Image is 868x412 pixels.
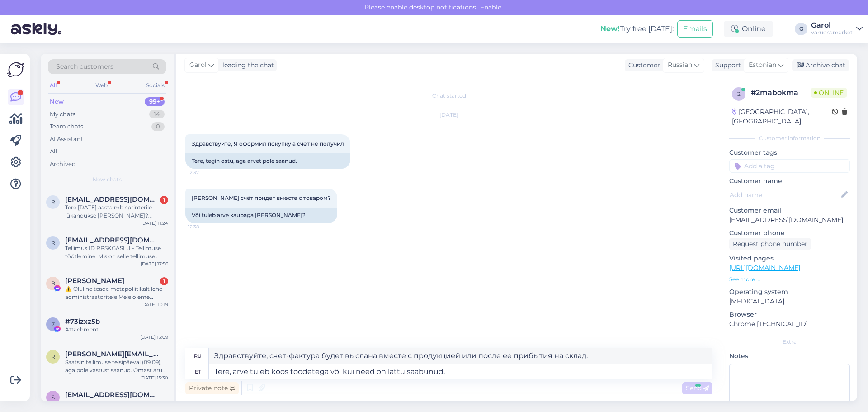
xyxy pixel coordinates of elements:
div: leading the chat [219,61,274,70]
p: Customer phone [729,228,850,238]
div: Customer information [729,134,850,142]
span: #73izxz5b [65,317,100,326]
div: 0 [151,122,165,131]
div: [DATE] 13:09 [140,334,168,341]
div: Tere, tegin ostu, aga arvet pole saanud. [185,153,350,169]
div: All [50,147,57,156]
span: 2 [737,90,741,97]
a: Garolvaruosamarket [811,22,863,36]
p: Chrome [TECHNICAL_ID] [729,319,850,329]
div: Või tuleb arve kaubaga [PERSON_NAME]? [185,208,337,223]
span: 12:38 [188,223,222,230]
p: Customer name [729,176,850,186]
p: See more ... [729,275,850,284]
div: AI Assistant [50,135,83,144]
div: 1 [160,196,168,204]
p: [EMAIL_ADDRESS][DOMAIN_NAME] [729,215,850,225]
p: Customer tags [729,148,850,157]
div: Garol [811,22,853,29]
span: Siseminevabadus@gmail.com [65,391,159,399]
p: Visited pages [729,254,850,263]
p: [MEDICAL_DATA] [729,297,850,306]
div: varuosamarket [811,29,853,36]
div: [DATE] 10:19 [141,301,168,308]
span: S [52,394,55,401]
div: Saatsin tellimuse teisipäeval (09.09), aga pole vastust saanud. Omast arust tegin ka veebipoes hi... [65,358,168,374]
span: 12:37 [188,169,222,176]
span: 7 [52,321,55,327]
div: Web [94,80,109,91]
span: ralftammist@gmail.com [65,195,159,204]
span: [PERSON_NAME] счёт придет вместе с товаром? [192,194,331,201]
span: Search customers [56,62,113,71]
div: Tellimus ID RPSKGASLU - Tellimuse töötlemine. Mis on selle tellimuse eeldatav tarne, pidi olema 1... [65,244,168,260]
span: Здравствуйте, Я оформил покупку а счёт не получил [192,140,344,147]
div: G [795,23,807,35]
div: 99+ [145,97,165,106]
p: Customer email [729,206,850,215]
p: Browser [729,310,850,319]
div: Archived [50,160,76,169]
span: Garol [189,60,207,70]
div: All [48,80,58,91]
div: 14 [149,110,165,119]
div: Request phone number [729,238,811,250]
div: ⚠️ Oluline teade metapoliitikalt lehe administraatoritele Meie oleme metapoliitika tugimeeskond. ... [65,285,168,301]
div: Support [712,61,741,70]
input: Add a tag [729,159,850,173]
span: Online [811,88,847,98]
button: Emails [677,20,713,38]
div: Chat started [185,92,712,100]
p: Operating system [729,287,850,297]
div: # 2mabokma [751,87,811,98]
b: New! [600,24,620,33]
span: Enable [477,3,504,11]
span: r [51,199,55,205]
span: r [51,239,55,246]
div: Try free [DATE]: [600,24,674,34]
span: raile.yoshito@milrem.com [65,350,159,358]
span: r [51,353,55,360]
a: [URL][DOMAIN_NAME] [729,264,800,272]
div: Socials [144,80,166,91]
div: Online [724,21,773,37]
span: B [51,280,55,287]
div: New [50,97,64,106]
div: Tere.[DATE] aasta mb sprinterile lükandukse [PERSON_NAME]?parempoolset [65,204,168,220]
div: [DATE] 17:56 [141,260,168,267]
div: Team chats [50,122,83,131]
div: [DATE] 11:24 [141,220,168,227]
div: Tiim puhkab juba ma eeldan [65,399,168,407]
img: Askly Logo [7,61,24,78]
span: Estonian [749,60,776,70]
p: Notes [729,351,850,361]
div: My chats [50,110,75,119]
div: Extra [729,338,850,346]
span: Bakary Koné [65,277,124,285]
div: Archive chat [792,59,849,71]
span: raulvolt@gmail.com [65,236,159,244]
div: [GEOGRAPHIC_DATA], [GEOGRAPHIC_DATA] [732,107,832,126]
div: Attachment [65,326,168,334]
div: Customer [625,61,660,70]
div: [DATE] [185,111,712,119]
div: 1 [160,277,168,285]
span: Russian [668,60,692,70]
div: [DATE] 15:30 [140,374,168,381]
span: New chats [93,175,122,184]
input: Add name [730,190,840,200]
